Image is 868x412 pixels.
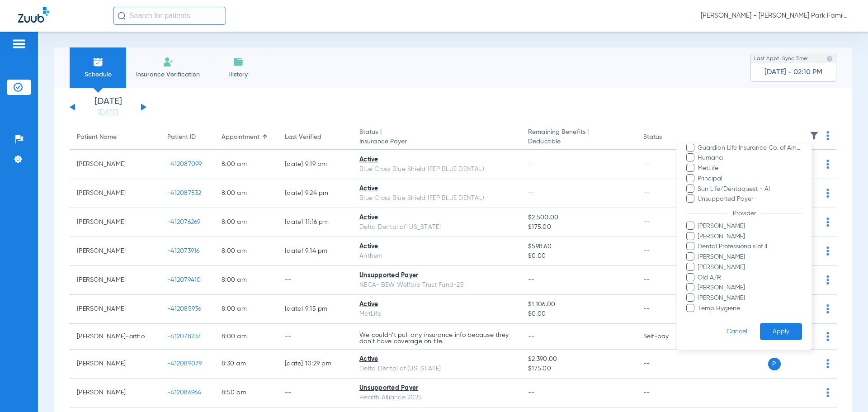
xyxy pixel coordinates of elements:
span: [PERSON_NAME] [697,263,802,272]
span: Dental Professionals of IL [697,242,802,251]
span: Humana [697,153,802,163]
span: [PERSON_NAME] [697,283,802,293]
span: Guardian Life Insurance Co. of America [697,143,802,153]
span: Principal [697,174,802,184]
span: Old A/R [697,273,802,283]
span: [PERSON_NAME] [697,252,802,262]
button: Cancel [714,323,760,341]
span: [PERSON_NAME] [697,222,802,231]
span: [PERSON_NAME] [697,294,802,303]
span: Temp Hygiene [697,304,802,313]
button: Apply [760,323,802,341]
span: MetLife [697,164,802,173]
span: Sun Life/Dentaquest - AI [697,185,802,194]
span: Unsupported Payer [697,194,802,204]
span: Provider [727,210,761,217]
span: [PERSON_NAME] [697,232,802,242]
